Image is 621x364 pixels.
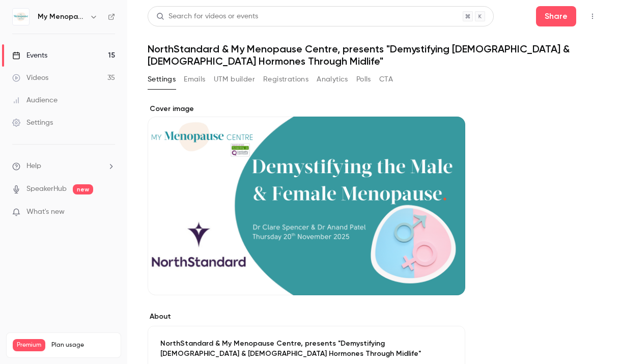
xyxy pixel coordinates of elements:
[263,71,308,88] button: Registrations
[12,161,115,172] li: help-dropdown-opener
[12,95,58,105] div: Audience
[379,71,393,88] button: CTA
[38,12,86,22] h6: My Menopause Centre
[26,161,41,172] span: Help
[13,339,45,351] span: Premium
[536,6,576,26] button: Share
[148,104,465,114] label: Cover image
[12,118,53,128] div: Settings
[356,71,371,88] button: Polls
[160,339,453,359] p: NorthStandard & My Menopause Centre, presents "Demystifying [DEMOGRAPHIC_DATA] & [DEMOGRAPHIC_DAT...
[26,184,67,194] a: SpeakerHub
[148,43,601,67] h1: NorthStandard & My Menopause Centre, presents "Demystifying [DEMOGRAPHIC_DATA] & [DEMOGRAPHIC_DAT...
[103,208,115,217] iframe: Noticeable Trigger
[13,9,29,25] img: My Menopause Centre
[51,341,115,349] span: Plan usage
[73,184,93,194] span: new
[12,50,47,61] div: Events
[12,73,48,83] div: Videos
[214,71,255,88] button: UTM builder
[184,71,205,88] button: Emails
[156,11,258,22] div: Search for videos or events
[148,104,465,295] section: Cover image
[148,312,465,322] label: About
[148,71,176,88] button: Settings
[317,71,348,88] button: Analytics
[26,207,65,217] span: What's new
